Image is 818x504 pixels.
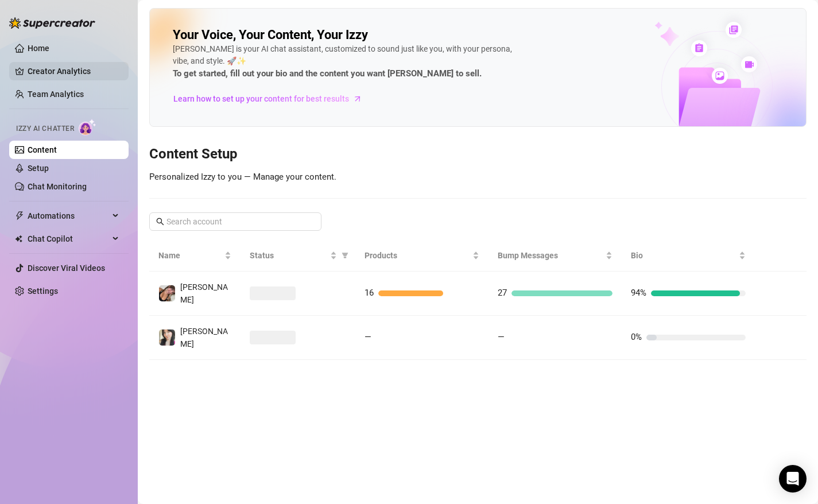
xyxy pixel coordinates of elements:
span: 0% [631,332,642,342]
span: filter [342,252,348,259]
span: 27 [498,288,507,298]
span: 16 [365,288,374,298]
a: Chat Monitoring [28,182,87,191]
a: Creator Analytics [28,62,119,80]
a: Discover Viral Videos [28,263,105,273]
th: Bump Messages [489,240,622,272]
span: Automations [28,207,109,225]
a: Team Analytics [28,90,84,99]
img: Chat Copilot [15,235,22,243]
span: Status [250,249,328,262]
img: Christina [159,285,175,301]
img: logo-BBDzfeDw.svg [9,17,95,29]
span: Learn how to set up your content for best results [173,92,349,105]
span: Bump Messages [498,249,603,262]
span: Bio [631,249,736,262]
div: Open Intercom Messenger [779,465,807,493]
strong: To get started, fill out your bio and the content you want [PERSON_NAME] to sell. [173,68,482,79]
span: arrow-right [352,93,363,104]
input: Search account [166,215,305,228]
span: thunderbolt [15,211,24,220]
span: 94% [631,288,646,298]
span: — [498,332,505,342]
span: filter [339,247,351,264]
a: Home [28,44,49,53]
div: [PERSON_NAME] is your AI chat assistant, customized to sound just like you, with your persona, vi... [173,43,517,81]
th: Products [355,240,489,272]
a: Learn how to set up your content for best results [173,90,371,108]
th: Name [149,240,241,272]
img: ai-chatter-content-library-cLFOSyPT.png [628,9,806,126]
span: — [365,332,371,342]
img: AI Chatter [79,119,96,135]
span: Name [158,249,222,262]
img: Christina [159,329,175,346]
th: Bio [622,240,755,272]
th: Status [241,240,356,272]
span: Chat Copilot [28,230,109,248]
span: search [156,218,164,226]
span: Products [365,249,470,262]
h3: Content Setup [149,145,807,164]
span: Izzy AI Chatter [16,123,74,134]
span: [PERSON_NAME] [180,327,228,348]
span: Personalized Izzy to you — Manage your content. [149,172,336,182]
span: [PERSON_NAME] [180,282,228,304]
a: Settings [28,286,58,296]
a: Content [28,145,57,154]
a: Setup [28,164,49,173]
h2: Your Voice, Your Content, Your Izzy [173,27,368,43]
